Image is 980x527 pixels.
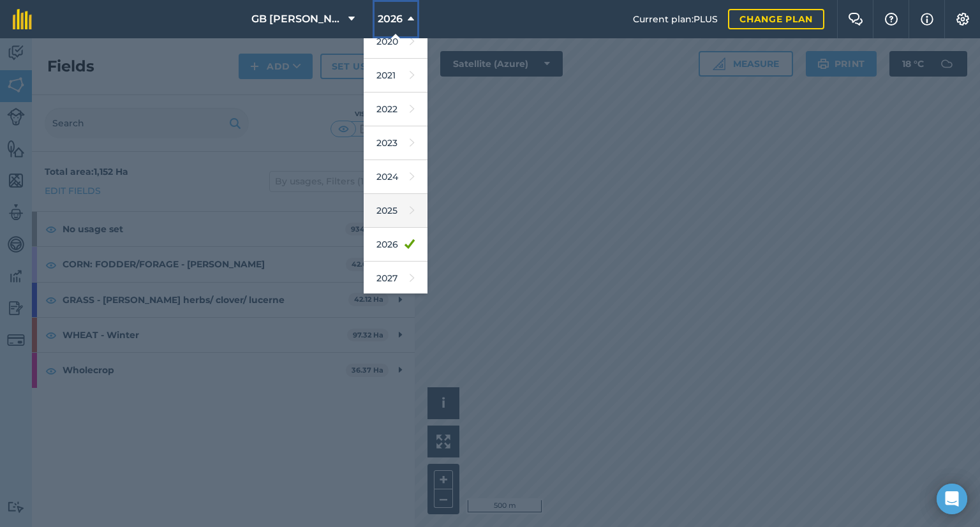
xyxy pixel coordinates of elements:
[364,93,427,126] a: 2022
[848,13,863,26] img: Two speech bubbles overlapping with the left bubble in the forefront
[884,13,899,26] img: A question mark icon
[364,59,427,93] a: 2021
[364,228,427,262] a: 2026
[364,194,427,228] a: 2025
[251,11,343,27] span: GB [PERSON_NAME] Farms
[937,484,967,514] div: Open Intercom Messenger
[364,25,427,59] a: 2020
[364,160,427,194] a: 2024
[378,11,403,27] span: 2026
[13,9,32,29] img: fieldmargin Logo
[921,11,933,27] img: svg+xml;base64,PHN2ZyB4bWxucz0iaHR0cDovL3d3dy53My5vcmcvMjAwMC9zdmciIHdpZHRoPSIxNyIgaGVpZ2h0PSIxNy...
[364,126,427,160] a: 2023
[728,9,824,29] a: Change plan
[955,13,970,26] img: A cog icon
[364,262,427,295] a: 2027
[633,12,718,26] span: Current plan : PLUS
